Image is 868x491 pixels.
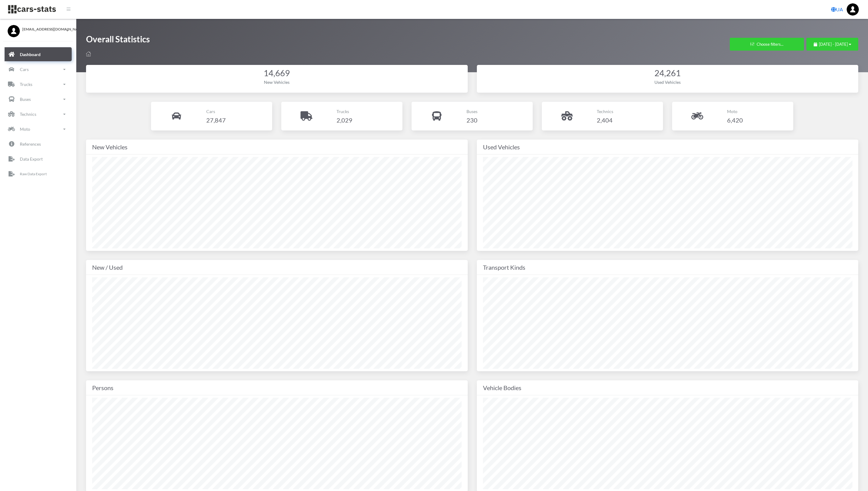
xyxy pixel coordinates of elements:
[466,115,477,125] h4: 230
[337,115,352,125] h4: 2,029
[337,108,352,115] p: Trucks
[206,115,226,125] h4: 27,847
[847,3,859,16] img: ...
[5,77,72,91] a: Trucks
[819,42,848,47] span: [DATE] - [DATE]
[483,67,852,79] div: 24,261
[466,108,477,115] p: Buses
[8,25,69,32] a: [EMAIL_ADDRESS][DOMAIN_NAME]
[20,155,43,163] p: Data Export
[20,125,30,133] p: Moto
[20,110,36,118] p: Technics
[483,383,852,393] div: Vehicle Bodies
[5,48,72,62] a: Dashboard
[92,142,462,152] div: New Vehicles
[92,79,462,85] div: New Vehicles
[86,34,150,48] h1: Overall Statistics
[206,108,226,115] p: Cars
[5,62,72,76] a: Cars
[5,122,72,136] a: Moto
[483,142,852,152] div: Used Vehicles
[92,262,462,272] div: New / Used
[727,115,743,125] h4: 6,420
[20,140,41,148] p: References
[5,167,72,181] a: Raw Data Export
[483,262,852,272] div: Transport Kinds
[829,3,845,16] a: UA
[92,67,462,79] div: 14,669
[806,38,858,51] button: [DATE] - [DATE]
[20,51,41,58] p: Dashboard
[8,5,56,14] img: navbar brand
[92,383,462,393] div: Persons
[727,108,743,115] p: Moto
[5,137,72,151] a: References
[597,115,613,125] h4: 2,404
[5,92,72,106] a: Buses
[597,108,613,115] p: Technics
[22,27,69,32] span: [EMAIL_ADDRESS][DOMAIN_NAME]
[20,171,47,177] p: Raw Data Export
[20,95,31,103] p: Buses
[483,79,852,85] div: Used Vehicles
[730,38,804,51] button: Choose filters...
[5,152,72,166] a: Data Export
[5,107,72,121] a: Technics
[20,80,32,88] p: Trucks
[20,66,29,73] p: Cars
